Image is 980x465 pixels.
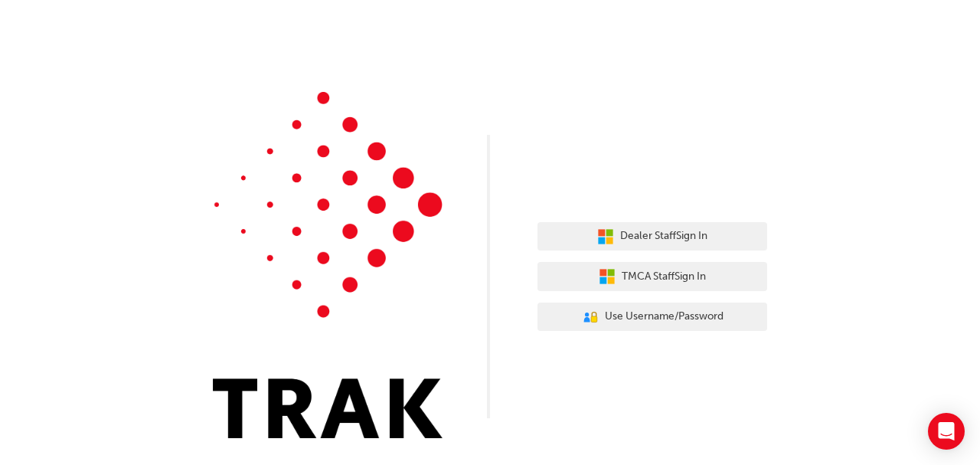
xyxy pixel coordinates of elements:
[605,308,724,326] span: Use Username/Password
[537,222,767,251] button: Dealer StaffSign In
[213,92,443,438] img: Trak
[622,268,706,286] span: TMCA Staff Sign In
[620,228,707,245] span: Dealer Staff Sign In
[928,413,965,450] div: Open Intercom Messenger
[537,262,767,291] button: TMCA StaffSign In
[537,303,767,332] button: Use Username/Password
